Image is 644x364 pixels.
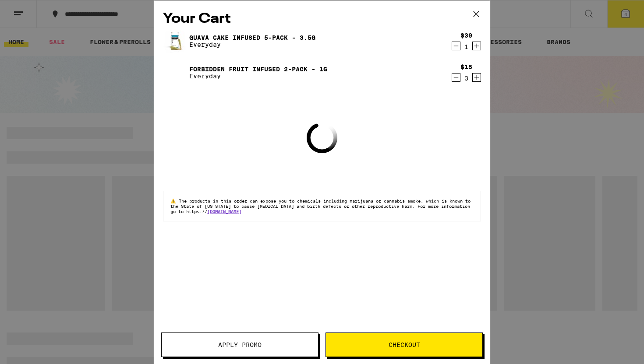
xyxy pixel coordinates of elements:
a: Guava Cake Infused 5-Pack - 3.5g [189,34,315,41]
h2: Your Cart [163,9,481,29]
div: 1 [460,43,472,50]
div: $15 [460,63,472,70]
span: ⚠️ [170,198,179,203]
span: Hi. Need any help? [5,6,63,13]
a: Forbidden Fruit Infused 2-Pack - 1g [189,66,327,73]
p: Everyday [189,41,315,48]
button: Checkout [326,332,483,357]
span: Checkout [389,342,420,348]
a: [DOMAIN_NAME] [207,209,241,214]
div: 3 [460,75,472,82]
button: Decrement [452,73,460,82]
button: Decrement [452,42,460,50]
button: Apply Promo [161,332,318,357]
div: $30 [460,32,472,39]
p: Everyday [189,73,327,80]
img: Forbidden Fruit Infused 2-Pack - 1g [163,60,188,85]
span: Apply Promo [218,342,262,348]
img: Guava Cake Infused 5-Pack - 3.5g [163,29,188,53]
button: Increment [472,73,481,82]
button: Increment [472,42,481,50]
span: The products in this order can expose you to chemicals including marijuana or cannabis smoke, whi... [170,198,471,214]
